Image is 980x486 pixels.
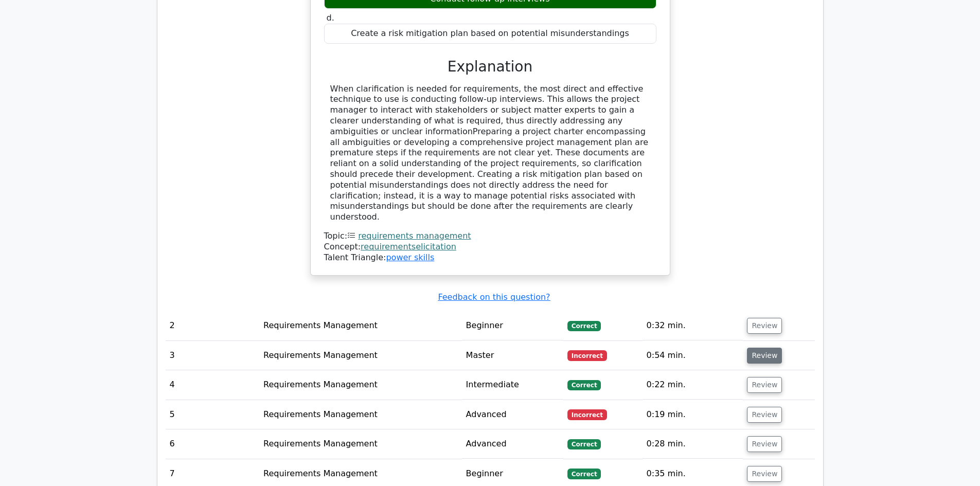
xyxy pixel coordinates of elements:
[567,321,601,331] span: Correct
[643,429,743,459] td: 0:28 min.
[747,407,782,423] button: Review
[324,231,656,242] div: Topic:
[462,370,563,400] td: Intermediate
[358,231,471,241] a: requirements management
[567,350,607,361] span: Incorrect
[567,409,607,420] span: Incorrect
[330,84,650,223] div: When clarification is needed for requirements, the most direct and effective technique to use is ...
[166,341,260,370] td: 3
[324,242,656,253] div: Concept:
[438,292,550,302] a: Feedback on this question?
[330,58,650,76] h3: Explanation
[324,231,656,263] div: Talent Triangle:
[259,429,462,459] td: Requirements Management
[259,311,462,340] td: Requirements Management
[324,24,656,44] div: Create a risk mitigation plan based on potential misunderstandings
[747,318,782,334] button: Review
[747,348,782,364] button: Review
[259,370,462,400] td: Requirements Management
[462,341,563,370] td: Master
[166,400,260,429] td: 5
[643,311,743,340] td: 0:32 min.
[166,311,260,340] td: 2
[327,13,334,23] span: d.
[259,400,462,429] td: Requirements Management
[462,400,563,429] td: Advanced
[567,469,601,479] span: Correct
[567,380,601,390] span: Correct
[462,311,563,340] td: Beginner
[747,377,782,393] button: Review
[643,370,743,400] td: 0:22 min.
[166,429,260,459] td: 6
[643,400,743,429] td: 0:19 min.
[386,253,434,262] a: power skills
[643,341,743,370] td: 0:54 min.
[462,429,563,459] td: Advanced
[747,466,782,482] button: Review
[166,370,260,400] td: 4
[567,439,601,449] span: Correct
[259,341,462,370] td: Requirements Management
[747,436,782,452] button: Review
[361,242,456,251] a: requirementselicitation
